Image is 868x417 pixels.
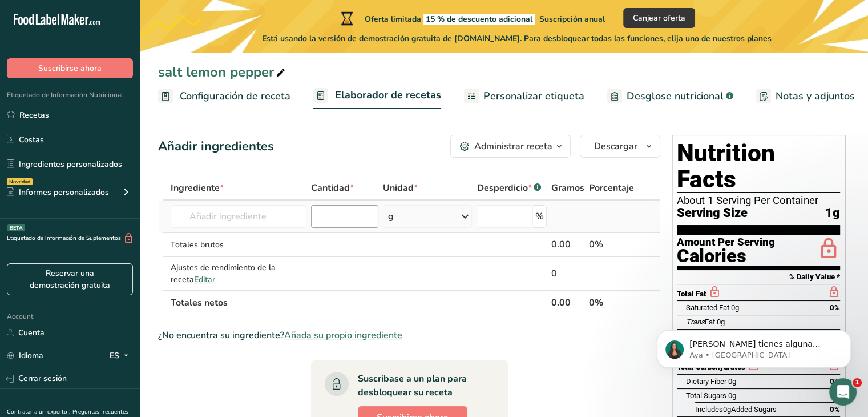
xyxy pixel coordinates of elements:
span: 0g [731,303,739,312]
div: Ajustes de rendimiento de la receta [171,262,306,286]
span: planes [747,33,772,44]
span: 1 [853,378,862,387]
span: 0g [728,391,736,400]
div: Calories [677,248,775,264]
a: Idioma [7,346,43,366]
span: 0% [830,303,840,312]
span: Personalizar etiqueta [483,89,584,104]
span: 1g [825,206,840,220]
div: About 1 Serving Per Container [677,195,840,206]
span: Includes Added Sugars [695,405,777,414]
span: 0% [830,405,840,414]
span: Total Fat [677,290,706,298]
div: 0 [551,267,584,280]
iframe: Intercom notifications mensaje [640,306,868,386]
span: Configuración de receta [180,89,290,104]
span: Cantidad [311,181,354,195]
div: Totales brutos [171,239,306,251]
div: salt lemon pepper [158,62,288,82]
a: Contratar a un experto . [7,408,70,416]
span: Ingrediente [171,181,224,195]
div: BETA [7,224,25,231]
h1: Nutrition Facts [677,140,840,193]
span: 0g [723,405,731,414]
a: Configuración de receta [158,83,290,109]
div: Informes personalizados [7,186,109,198]
div: ES [110,349,133,363]
div: Novedad [7,178,33,185]
input: Añadir ingrediente [171,205,306,228]
button: Administrar receta [450,135,571,158]
button: Descargar [580,135,660,158]
span: Descargar [594,139,637,153]
a: Reservar una demostración gratuita [7,263,133,295]
span: Editar [194,274,215,285]
button: Suscribirse ahora [7,58,133,78]
span: Notas y adjuntos [776,89,855,104]
button: Canjear oferta [623,8,695,28]
div: Oferta limitada [338,11,605,25]
span: Total Sugars [686,391,726,400]
span: Unidad [383,181,418,195]
span: Serving Size [677,206,748,220]
span: Desglose nutricional [627,89,724,104]
div: Añadir ingredientes [158,137,274,156]
th: Totales netos [168,290,549,314]
span: Elaborador de recetas [335,87,441,103]
a: Notas y adjuntos [756,83,855,109]
a: Elaborador de recetas [313,82,441,110]
span: Porcentaje [589,181,634,195]
span: Añada su propio ingrediente [284,328,402,342]
div: ¿No encuentra su ingrediente? [158,328,660,342]
a: Desglose nutricional [607,83,733,109]
div: 0.00 [551,238,584,251]
th: 0.00 [549,290,587,314]
th: 0% [587,290,637,314]
div: Administrar receta [474,139,552,153]
span: Saturated Fat [686,303,729,312]
div: Desperdicio [477,181,541,195]
div: 0% [589,238,635,251]
span: Está usando la versión de demostración gratuita de [DOMAIN_NAME]. Para desbloquear todas las func... [262,33,772,45]
iframe: Intercom live chat [829,378,857,406]
section: % Daily Value * [677,270,840,284]
span: 15 % de descuento adicional [423,14,535,25]
span: Gramos [551,181,584,195]
div: g [388,210,394,223]
div: Amount Per Serving [677,237,775,248]
a: Personalizar etiqueta [464,83,584,109]
span: Suscripción anual [539,14,605,25]
div: Suscríbase a un plan para desbloquear su receta [358,372,485,399]
span: Suscribirse ahora [38,62,102,74]
span: Canjear oferta [633,12,685,24]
